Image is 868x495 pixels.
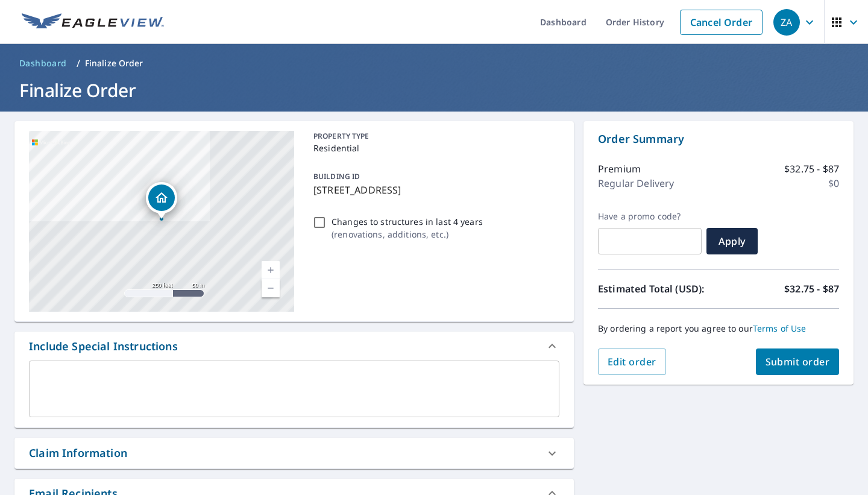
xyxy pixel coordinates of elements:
p: Changes to structures in last 4 years [332,215,483,228]
p: $32.75 - $87 [784,162,839,176]
a: Cancel Order [680,10,763,35]
p: Order Summary [598,131,839,147]
div: ZA [773,9,800,36]
button: Edit order [598,348,666,375]
p: ( renovations, additions, etc. ) [332,228,483,241]
p: PROPERTY TYPE [313,131,555,142]
img: EV Logo [22,13,164,31]
span: Edit order [608,355,656,368]
div: Dropped pin, building 1, Residential property, 13125 NW 1st St Yukon, OK 73099 [146,182,177,219]
a: Current Level 17, Zoom In [262,261,280,279]
div: Include Special Instructions [29,338,178,355]
span: Dashboard [19,57,67,69]
p: $32.75 - $87 [784,282,839,296]
nav: breadcrumb [14,54,854,73]
li: / [77,56,80,71]
label: Have a promo code? [598,211,702,222]
button: Submit order [756,348,840,375]
a: Terms of Use [753,323,807,334]
button: Apply [706,228,758,254]
p: Premium [598,162,641,176]
p: [STREET_ADDRESS] [313,183,555,197]
p: Regular Delivery [598,176,674,191]
p: Residential [313,142,555,154]
span: Submit order [766,355,830,368]
div: Include Special Instructions [14,332,574,361]
a: Dashboard [14,54,72,73]
p: Finalize Order [85,57,143,69]
p: $0 [828,176,839,191]
div: Claim Information [14,438,574,468]
div: Claim Information [29,445,127,461]
p: Estimated Total (USD): [598,282,719,296]
span: Apply [716,235,748,248]
a: Current Level 17, Zoom Out [262,279,280,297]
p: By ordering a report you agree to our [598,323,839,334]
h1: Finalize Order [14,78,854,102]
p: BUILDING ID [313,171,360,181]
